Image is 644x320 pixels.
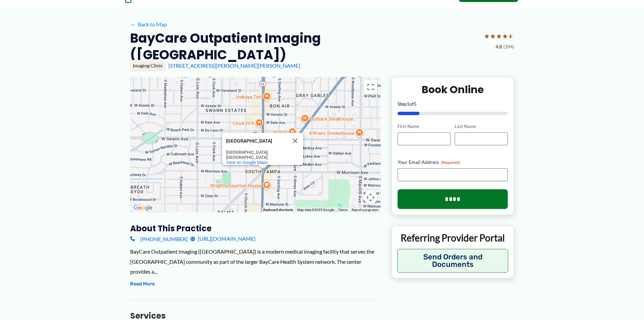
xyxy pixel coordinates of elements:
[130,223,381,234] h3: About this practice
[190,234,256,244] a: [URL][DOMAIN_NAME]
[130,234,188,244] a: [PHONE_NUMBER]
[226,150,287,160] div: [GEOGRAPHIC_DATA], [GEOGRAPHIC_DATA]
[297,208,334,212] span: Map data ©2025 Google
[130,247,381,277] div: BayCare Outpatient Imaging ([GEOGRAPHIC_DATA]) is a modern medical imaging facility that serves t...
[397,249,508,273] button: Send Orders and Documents
[398,102,508,106] p: Step of
[502,30,508,42] span: ★
[364,191,377,204] button: Map camera controls
[496,30,502,42] span: ★
[364,80,377,94] button: Toggle fullscreen view
[132,204,154,212] a: Open this area in Google Maps (opens a new window)
[263,208,293,212] button: Keyboard shortcuts
[398,83,508,96] h2: Book Online
[398,123,451,130] label: First Name
[397,232,508,244] p: Referring Provider Portal
[226,138,287,144] div: [GEOGRAPHIC_DATA]
[130,21,137,27] span: ←
[222,133,303,165] div: South Tampa
[398,159,508,166] label: Your Email Address
[508,30,514,42] span: ★
[503,42,514,51] span: (394)
[130,60,166,71] div: Imaging Clinic
[132,204,154,212] img: Google
[130,19,167,29] a: ←Back to Map
[490,30,496,42] span: ★
[407,101,409,107] span: 1
[130,280,155,288] button: Read More
[130,30,478,63] h2: BayCare Outpatient Imaging ([GEOGRAPHIC_DATA])
[338,208,348,212] a: Terms (opens in new tab)
[414,101,416,107] span: 5
[287,133,303,149] button: Close
[441,160,460,165] span: (Required)
[484,30,490,42] span: ★
[226,160,268,165] a: View on Google Maps
[496,42,502,51] span: 4.8
[352,208,379,212] a: Report a map error
[168,62,300,69] a: [STREET_ADDRESS][PERSON_NAME][PERSON_NAME]
[455,123,508,130] label: Last Name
